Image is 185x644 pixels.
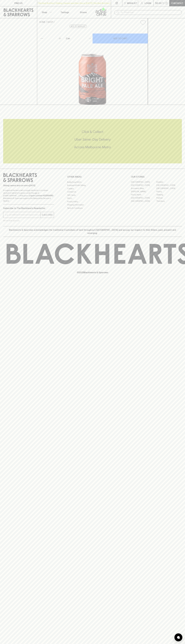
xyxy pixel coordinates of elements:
[131,196,156,200] a: [GEOGRAPHIC_DATA]
[156,184,182,187] a: [GEOGRAPHIC_DATA]
[42,213,53,216] p: SUBSCRIBE
[93,34,148,43] button: ADD TO CART
[166,2,167,4] p: 0
[3,207,54,210] p: Subscribe to The Blackhearts Newsletter
[156,190,182,193] a: Fitzroy
[5,213,40,217] input: e.g. jane@blackheartsandsparrows.com.au
[113,37,127,40] p: ADD TO CART
[66,37,70,40] p: Can
[41,212,54,218] button: SUBSCRIBE
[155,2,162,5] p: $0.00
[131,193,156,196] a: Fitzroy North
[14,2,23,5] p: FIND US
[67,203,118,206] a: Shipping Information
[67,200,118,203] a: Privacy Policy
[156,187,182,190] a: [GEOGRAPHIC_DATA]
[67,175,118,178] p: OTHER AREAS
[42,11,47,14] p: Shop
[127,2,137,5] p: Wishlist
[67,190,118,193] a: Contact Us
[156,193,182,196] a: Geelong
[131,190,156,193] a: [PERSON_NAME]
[80,11,87,14] p: Stores
[131,180,156,184] a: [GEOGRAPHIC_DATA]
[74,6,93,18] a: Stores
[37,6,56,18] button: Shop
[67,206,118,210] a: Terms & Conditions
[67,193,118,197] a: Gift Cards
[177,636,180,639] img: bubble-icon
[3,145,182,149] h5: Across Melbourne Metro
[56,6,74,18] a: Tastings
[145,2,151,5] p: Login
[67,187,118,190] a: Careers
[131,200,156,203] a: [GEOGRAPHIC_DATA]
[61,11,69,14] p: Tastings
[121,10,180,15] input: Try "Pinot noir"
[3,219,54,222] p: We will never spam you
[69,25,87,28] button: Add to wishlist
[3,189,54,202] p: It is against the law to sell or supply alcohol to, or to obtain alcohol on behalf of a person un...
[131,184,156,187] a: [GEOGRAPHIC_DATA]
[65,36,92,41] div: Can
[67,184,118,187] a: Business & Bulk Gifting
[156,200,182,203] a: Thornbury
[3,130,182,134] h5: Click & Collect
[5,228,180,235] p: Blackhearts & Sparrows acknowledges the traditional Custodians of land throughout [GEOGRAPHIC_DAT...
[156,180,182,184] a: Braddon
[67,197,118,200] a: FAQ's
[3,119,182,163] div: Call to action block
[67,180,118,184] a: Bottle Drop FAQ's
[37,27,148,105] img: 78975.png
[131,175,182,178] p: OUR STORES
[139,19,147,26] button: Add to wishlist
[171,2,183,5] p: Checkout
[39,21,45,23] a: HOME
[47,21,53,23] a: SHOP
[3,184,54,187] p: Sibling owned and run since [DATE]
[29,195,53,197] strong: Liquor License #32064953
[156,196,182,200] a: Prahran
[3,137,182,142] h5: Uber Same-Day Delivery
[131,187,156,190] a: Brunswick West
